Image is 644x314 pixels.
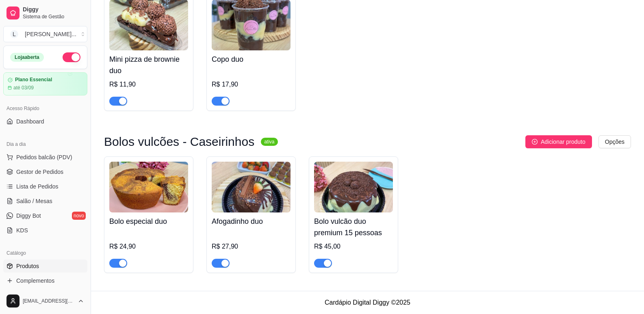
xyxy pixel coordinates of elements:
img: product-image [212,162,291,212]
span: Adicionar produto [541,137,585,146]
div: Catálogo [3,247,87,260]
a: KDS [3,224,87,237]
div: [PERSON_NAME] ... [25,30,76,38]
span: Diggy [23,6,84,13]
span: Complementos [16,277,54,285]
div: Loja aberta [10,53,44,62]
a: Salão / Mesas [3,195,87,208]
span: Produtos [16,262,39,270]
div: R$ 24,90 [109,242,188,251]
button: Opções [598,135,631,148]
a: Produtos [3,260,87,273]
a: Complementos [3,274,87,287]
a: Plano Essencialaté 03/09 [3,72,87,95]
span: Gestor de Pedidos [16,168,63,176]
button: [EMAIL_ADDRESS][DOMAIN_NAME] [3,291,87,311]
button: Alterar Status [63,52,80,62]
button: Select a team [3,26,87,42]
div: R$ 27,90 [212,242,291,251]
span: [EMAIL_ADDRESS][DOMAIN_NAME] [23,298,74,304]
span: KDS [16,226,28,234]
span: Lista de Pedidos [16,182,59,191]
span: plus-circle [532,139,538,145]
div: R$ 45,00 [314,242,393,251]
button: Pedidos balcão (PDV) [3,151,87,164]
a: Gestor de Pedidos [3,165,87,178]
h4: Bolo especial duo [109,216,188,227]
span: Diggy Bot [16,212,41,220]
a: Dashboard [3,115,87,128]
span: Dashboard [16,117,44,126]
span: Pedidos balcão (PDV) [16,153,72,161]
h4: Bolo vulcão duo premium 15 pessoas [314,216,393,238]
span: Sistema de Gestão [23,13,84,20]
span: L [10,30,18,38]
h4: Mini pizza de brownie duo [109,54,188,76]
a: DiggySistema de Gestão [3,3,87,23]
span: Opções [605,137,624,146]
a: Diggy Botnovo [3,209,87,222]
img: product-image [314,162,393,212]
span: Salão / Mesas [16,197,52,205]
sup: ativa [261,138,278,146]
div: Acesso Rápido [3,102,87,115]
button: Adicionar produto [525,135,592,148]
div: Dia a dia [3,138,87,151]
footer: Cardápio Digital Diggy © 2025 [91,291,644,314]
div: R$ 17,90 [212,80,291,89]
article: Plano Essencial [15,77,52,83]
h4: Copo duo [212,54,291,65]
a: Lista de Pedidos [3,180,87,193]
img: product-image [109,162,188,212]
div: R$ 11,90 [109,80,188,89]
article: até 03/09 [13,84,34,91]
h3: Bolos vulcões - Caseirinhos [104,137,254,147]
h4: Afogadinho duo [212,216,291,227]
